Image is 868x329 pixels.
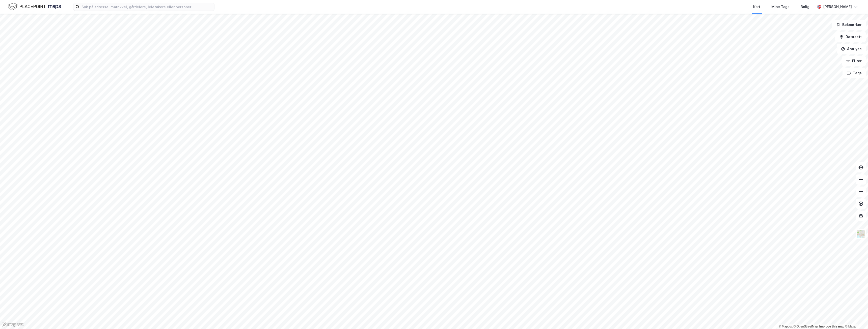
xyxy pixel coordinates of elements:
div: Kontrollprogram for chat [843,305,868,329]
a: Improve this map [819,325,844,328]
button: Tags [843,68,866,78]
button: Filter [842,56,866,66]
iframe: Chat Widget [843,305,868,329]
a: OpenStreetMap [794,325,818,328]
button: Analyse [837,44,866,54]
a: Mapbox homepage [2,322,24,327]
img: Z [856,229,866,239]
div: Kart [753,4,760,10]
input: Søk på adresse, matrikkel, gårdeiere, leietakere eller personer [79,3,214,11]
div: Bolig [801,4,809,10]
button: Datasett [835,32,866,42]
img: logo.f888ab2527a4732fd821a326f86c7f29.svg [8,2,61,11]
button: Bokmerker [832,20,866,30]
a: Mapbox [779,325,793,328]
div: [PERSON_NAME] [823,4,852,10]
div: Mine Tags [771,4,790,10]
